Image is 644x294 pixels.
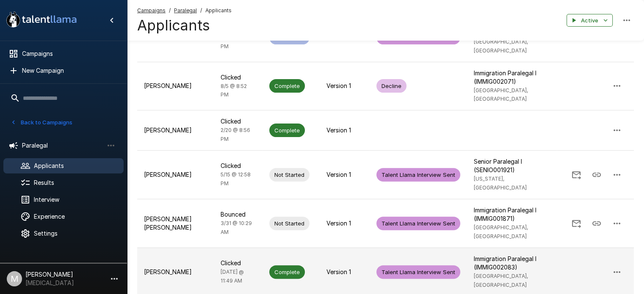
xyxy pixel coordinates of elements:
p: Bounced [221,210,256,219]
p: Clicked [221,259,256,267]
p: Version 1 [326,219,363,228]
p: [PERSON_NAME] [144,170,207,179]
p: [PERSON_NAME] [144,268,207,276]
span: [DATE] @ 11:49 AM [221,269,244,284]
span: Copy Interview Link [586,170,607,178]
u: Campaigns [137,7,166,14]
button: Active [567,14,613,27]
span: Copy Interview Link [586,219,607,226]
p: Immigration Paralegal I (IMMIG001871) [474,206,550,223]
span: Send Invitation [566,170,586,178]
span: 5/15 @ 12:58 PM [221,171,251,187]
p: [PERSON_NAME] [144,126,207,135]
p: [PERSON_NAME] [PERSON_NAME] [144,215,207,232]
span: Talent Llama Interview Sent [376,220,460,228]
h4: Applicants [137,16,232,34]
span: Talent Llama Interview Sent [376,268,460,276]
span: 6/13 @ 5:36 PM [221,34,250,49]
span: Applicants [205,6,232,15]
span: [GEOGRAPHIC_DATA], [GEOGRAPHIC_DATA] [474,38,528,54]
span: [GEOGRAPHIC_DATA], [GEOGRAPHIC_DATA] [474,273,528,288]
p: Version 1 [326,170,363,179]
p: Immigration Paralegal I (IMMIG002083) [474,255,550,272]
span: Talent Llama Interview Sent [376,171,460,179]
span: Complete [269,268,305,276]
p: Version 1 [326,268,363,276]
span: 3/31 @ 10:29 AM [221,220,252,235]
p: Clicked [221,162,256,170]
span: 2/20 @ 8:56 PM [221,127,250,142]
span: [GEOGRAPHIC_DATA], [GEOGRAPHIC_DATA] [474,224,528,239]
p: Senior Paralegal I (SENIO001921) [474,157,550,174]
span: Decline [376,82,406,90]
p: Version 1 [326,82,363,90]
span: / [200,6,202,15]
span: Send Invitation [566,219,586,226]
p: Immigration Paralegal I (IMMIG002071) [474,69,550,86]
p: Version 1 [326,126,363,135]
p: [PERSON_NAME] [144,82,207,90]
span: Not Started [269,220,310,228]
span: / [169,6,171,15]
span: [US_STATE], [GEOGRAPHIC_DATA] [474,176,527,191]
span: Not Started [269,171,310,179]
span: Complete [269,82,305,90]
p: Clicked [221,73,256,82]
u: Paralegal [174,7,197,14]
p: Clicked [221,117,256,126]
span: [GEOGRAPHIC_DATA], [GEOGRAPHIC_DATA] [474,87,528,102]
span: Complete [269,126,305,135]
span: 8/5 @ 8:52 PM [221,83,247,98]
